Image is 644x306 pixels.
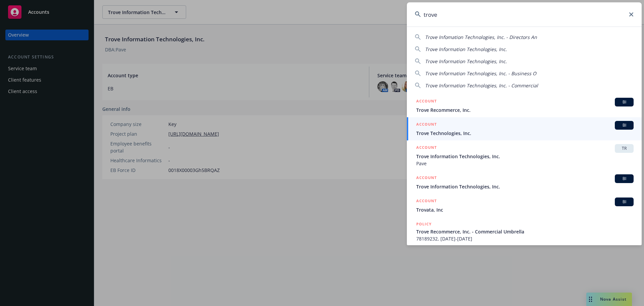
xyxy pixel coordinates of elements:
span: Trove Recommerce, Inc. [416,106,634,114]
span: Trove Recommerce, Inc. - Commercial Umbrella [416,228,634,235]
span: BI [618,176,631,182]
a: ACCOUNTBITrove Recommerce, Inc. [407,94,642,117]
span: Trovata, Inc [416,206,634,213]
h5: POLICY [416,221,432,227]
h5: ACCOUNT [416,174,437,182]
span: BI [618,199,631,205]
span: Trove Technologies, Inc. [416,130,634,137]
span: BI [618,99,631,105]
span: Trove Information Technologies, Inc. [416,153,634,160]
h5: ACCOUNT [416,144,437,152]
span: BI [618,122,631,128]
a: ACCOUNTBITrove Information Technologies, Inc. [407,171,642,194]
span: Trove Information Technologies, Inc. [416,183,634,190]
span: Trove Information Technologies, Inc. [425,58,507,64]
a: ACCOUNTBITrove Technologies, Inc. [407,117,642,140]
span: Trove Information Technologies, Inc. - Commercial [425,82,538,89]
a: POLICYTrove Recommerce, Inc. - Commercial Umbrella78189232, [DATE]-[DATE] [407,217,642,246]
h5: ACCOUNT [416,121,437,129]
span: Trove Information Technologies, Inc. - Business O [425,70,536,77]
span: 78189232, [DATE]-[DATE] [416,235,634,242]
span: Trove Information Technologies, Inc. [425,46,507,52]
input: Search... [407,2,642,27]
span: TR [618,145,631,151]
h5: ACCOUNT [416,98,437,106]
span: Pave [416,160,634,167]
a: ACCOUNTTRTrove Information Technologies, Inc.Pave [407,140,642,171]
h5: ACCOUNT [416,198,437,206]
a: ACCOUNTBITrovata, Inc [407,194,642,217]
span: Trove Infomation Technologies, Inc. - Directors An [425,34,537,40]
